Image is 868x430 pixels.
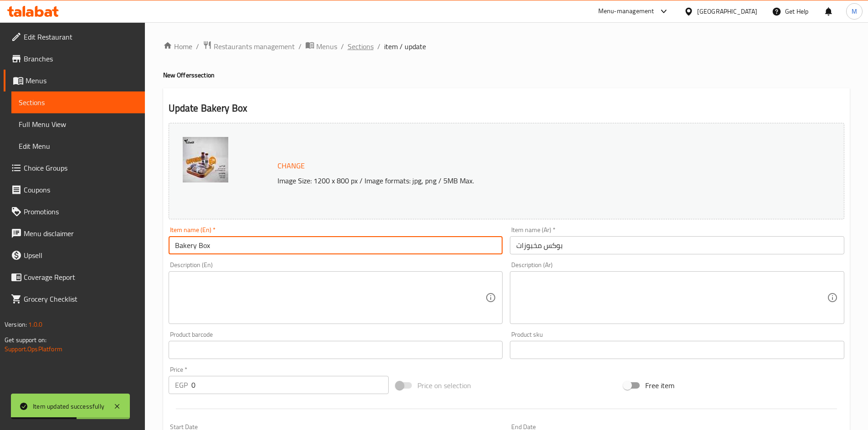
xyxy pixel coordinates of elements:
span: Coverage Report [24,272,138,283]
a: Menus [305,40,337,52]
input: Please enter product barcode [169,341,503,359]
a: Menus [4,70,145,91]
input: Enter name Ar [510,236,844,254]
a: Coupons [4,179,145,201]
span: Menus [316,41,337,52]
a: Restaurants management [203,40,295,52]
span: Coupons [24,184,138,195]
span: Sections [19,97,138,108]
span: Menus [26,75,138,86]
span: Choice Groups [24,162,138,173]
a: Menu disclaimer [4,223,145,244]
span: Branches [24,53,138,64]
h2: Update Bakery Box [169,101,844,115]
span: Get support on: [5,334,46,346]
li: / [341,41,344,52]
button: Change [274,157,308,175]
span: Promotions [24,206,138,217]
li: / [377,41,380,52]
a: Sections [11,91,145,113]
input: Please enter product sku [510,341,844,359]
a: Home [163,41,192,52]
a: Grocery Checklist [4,288,145,310]
span: Upsell [24,250,138,261]
span: Edit Restaurant [24,31,138,42]
a: Upsell [4,244,145,266]
a: Promotions [4,201,145,223]
nav: breadcrumb [163,40,850,52]
span: Free item [645,380,674,391]
span: Price on selection [417,380,471,391]
h4: New Offers section [163,71,850,80]
input: Please enter price [191,376,389,394]
p: EGP [175,379,188,390]
span: Restaurants management [214,41,295,52]
a: Choice Groups [4,157,145,179]
p: Image Size: 1200 x 800 px / Image formats: jpg, png / 5MB Max. [274,175,760,186]
span: M [852,6,857,16]
a: Edit Restaurant [4,26,145,48]
a: Edit Menu [11,135,145,157]
span: Change [277,159,305,172]
a: Branches [4,48,145,70]
img: WhatsApp_Image_20251001_a638949237263775127.jpeg [183,137,228,182]
span: Grocery Checklist [24,293,138,304]
input: Enter name En [169,236,503,254]
a: Full Menu View [11,113,145,135]
div: Item updated successfully [33,401,104,411]
div: Menu-management [598,6,654,17]
a: Coverage Report [4,266,145,288]
li: / [196,41,199,52]
span: 1.0.0 [28,319,42,330]
span: Menu disclaimer [24,228,138,239]
span: item / update [384,41,426,52]
a: Support.OpsPlatform [5,343,62,355]
span: Full Menu View [19,119,138,130]
div: [GEOGRAPHIC_DATA] [697,6,757,16]
li: / [298,41,302,52]
a: Sections [348,41,374,52]
span: Edit Menu [19,141,138,152]
span: Version: [5,319,27,330]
